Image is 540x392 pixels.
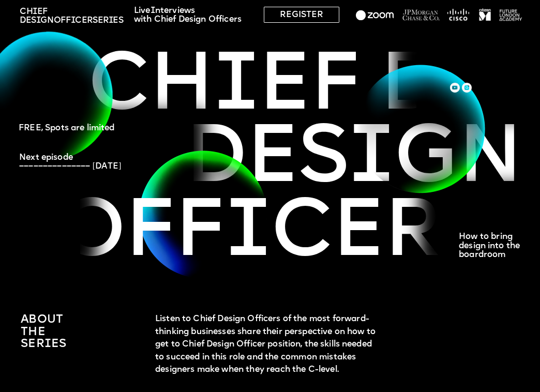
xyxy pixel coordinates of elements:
[19,124,115,132] span: FREE, Spots are limited
[134,7,195,15] span: Live terv ews
[494,2,527,29] img: image-5834adbb-306c-460e-a5c8-d384bcc8ec54.png
[21,314,64,325] span: About
[138,148,269,280] img: image-366e81cd-0b23-4f56-b5b0-3f442bc72bda.webp
[224,194,271,275] span: i
[354,63,487,195] img: image-02a45289-aeb7-4f6d-a718-c81e3a740def.webp
[21,326,46,337] span: the
[348,120,394,201] span: i
[151,7,160,15] span: In
[19,154,121,171] span: Next episode ––––––––––––––– [DATE]
[459,233,522,259] span: How to bring design into the boardroom
[177,7,179,15] span: i
[447,8,469,21] img: image-77b07e5f-1a33-4e60-af85-fd8ed3614c1c.png
[478,7,492,22] img: image-98e285c0-c86e-4d2b-a234-49fe345cfac8.png
[108,16,113,24] span: i
[356,10,393,20] img: image-44c01d3f-c830-49c1-a494-b22ee944ced5.png
[402,9,440,21] img: image-28eedda7-2348-461d-86bf-e0a00ce57977.png
[44,339,51,350] span: i
[33,8,37,16] span: i
[20,8,123,25] span: Ch ef Des gn Ser es
[21,339,67,350] span: ser es
[134,15,242,23] span: with Chief Design Officers
[53,16,92,24] span: Officer
[155,315,378,374] span: Listen to Chief Design Officers of the most forward-thinking businesses share their perspective o...
[36,16,41,24] span: i
[213,48,259,129] span: i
